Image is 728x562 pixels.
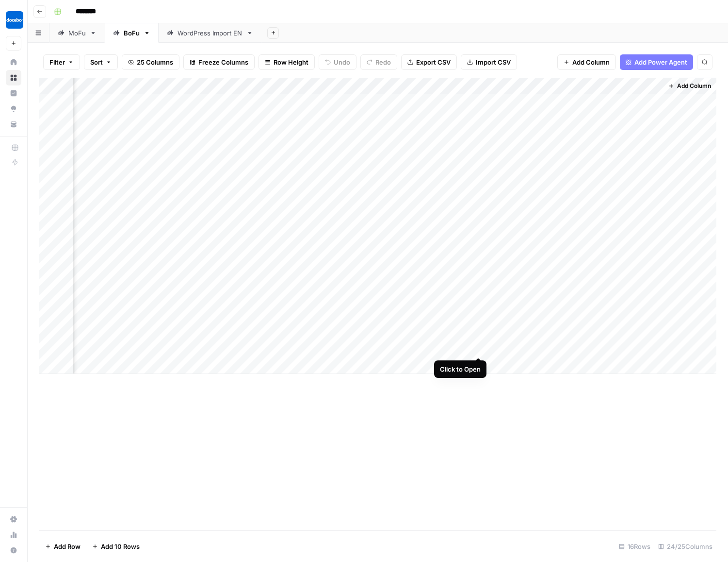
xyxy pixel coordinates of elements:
[274,57,308,67] span: Row Height
[122,54,179,70] button: 25 Columns
[39,539,86,554] button: Add Row
[6,85,21,101] a: Insights
[334,57,350,67] span: Undo
[461,54,517,70] button: Import CSV
[49,57,65,67] span: Filter
[49,23,105,43] a: MoFu
[183,54,255,70] button: Freeze Columns
[319,54,356,70] button: Undo
[634,57,687,67] span: Add Power Agent
[105,23,159,43] a: BoFu
[401,54,457,70] button: Export CSV
[6,8,21,32] button: Workspace: Docebo
[86,539,146,554] button: Add 10 Rows
[6,117,21,132] a: Your Data
[620,54,693,70] button: Add Power Agent
[677,82,711,90] span: Add Column
[68,28,86,38] div: MoFu
[6,543,21,558] button: Help + Support
[259,54,315,70] button: Row Height
[54,542,81,551] span: Add Row
[6,11,23,29] img: Docebo Logo
[137,57,173,67] span: 25 Columns
[198,57,248,67] span: Freeze Columns
[6,527,21,543] a: Usage
[101,542,140,551] span: Add 10 Rows
[43,54,80,70] button: Filter
[124,28,140,38] div: BoFu
[664,80,715,92] button: Add Column
[557,54,616,70] button: Add Column
[159,23,261,43] a: WordPress Import EN
[178,28,243,38] div: WordPress Import EN
[572,57,610,67] span: Add Column
[90,57,103,67] span: Sort
[6,101,21,117] a: Opportunities
[654,539,716,554] div: 24/25 Columns
[6,54,21,70] a: Home
[360,54,397,70] button: Redo
[6,511,21,527] a: Settings
[615,539,654,554] div: 16 Rows
[375,57,391,67] span: Redo
[416,57,451,67] span: Export CSV
[84,54,118,70] button: Sort
[440,364,481,374] div: Click to Open
[476,57,511,67] span: Import CSV
[6,70,21,85] a: Browse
